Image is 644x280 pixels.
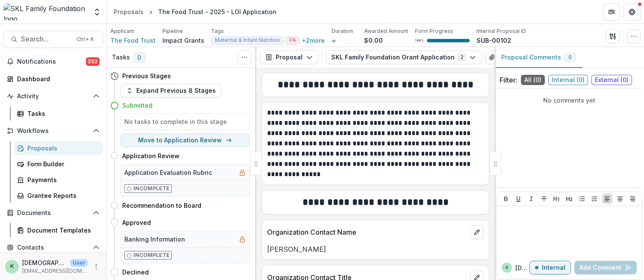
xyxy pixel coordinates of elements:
[14,189,103,203] a: Grantee Reports
[3,89,103,103] button: Open Activity
[3,72,103,86] a: Dashboard
[86,57,100,66] span: 202
[121,84,221,97] button: Expand Previous 8 Stages
[470,225,484,239] button: edit
[158,7,276,16] div: The Food Trust - 2025 - LOI Application
[133,251,170,259] p: Incomplete
[14,106,103,121] a: Tasks
[3,124,103,138] button: Open Workflows
[551,194,562,204] button: Heading 1
[75,35,96,44] div: Ctrl + K
[91,3,103,21] button: Open entity switcher
[14,173,103,187] a: Payments
[260,50,318,64] button: Proposal
[476,36,511,45] p: SUB-00102
[415,27,453,35] p: Form Progress
[529,261,571,274] button: Internal
[506,265,509,270] div: kristen
[238,50,251,64] button: Toggle View Cancelled Tasks
[215,37,280,43] span: Maternal & Infant Nutrition
[17,127,89,135] span: Workflows
[267,244,484,254] p: [PERSON_NAME]
[326,50,482,64] button: SKL Family Foundation Grant Application2
[526,194,536,204] button: Italicize
[603,3,620,21] button: Partners
[589,194,600,204] button: Ordered List
[162,36,204,45] p: Impact Grants
[513,194,523,204] button: Underline
[14,141,103,155] a: Proposals
[548,75,588,85] span: Internal ( 0 )
[17,209,89,217] span: Documents
[3,206,103,220] button: Open Documents
[110,6,147,18] a: Proposals
[112,54,130,61] h3: Tasks
[577,194,587,204] button: Bullet List
[27,226,96,235] div: Document Templates
[133,53,145,63] span: 0
[494,47,582,68] button: Proposal Comments
[21,35,71,43] span: Search...
[267,227,467,237] p: Organization Contact Name
[10,264,14,269] div: kristen
[623,3,641,21] button: Get Help
[22,258,67,267] p: [DEMOGRAPHIC_DATA]
[27,109,96,118] div: Tasks
[3,241,103,254] button: Open Contacts
[122,71,171,80] h4: Previous Stages
[27,159,96,168] div: Form Builder
[591,75,632,85] span: External ( 0 )
[124,235,185,244] h5: Banking Information
[124,117,246,126] h5: No tasks to complete in this stage
[114,7,144,16] div: Proposals
[17,58,86,65] span: Notifications
[568,54,572,60] span: 0
[485,50,499,64] button: View Attached Files
[27,144,96,153] div: Proposals
[122,101,153,110] h4: Submitted
[542,264,565,271] p: Internal
[627,194,638,204] button: Align Right
[162,27,183,35] p: Pipeline
[27,175,96,184] div: Payments
[70,259,88,267] p: User
[521,75,545,85] span: All ( 0 )
[615,194,625,204] button: Align Center
[122,151,179,160] h4: Application Review
[364,27,408,35] p: Awarded Amount
[500,96,639,105] p: No comments yet
[124,168,212,177] h5: Application Evaluation Rubric
[564,194,574,204] button: Heading 2
[500,75,518,85] p: Filter:
[289,37,296,43] span: PA
[122,218,151,227] h4: Approved
[17,93,89,100] span: Activity
[14,223,103,237] a: Document Templates
[515,263,529,272] p: [DEMOGRAPHIC_DATA]
[122,201,201,210] h4: Recommendation to Board
[110,27,134,35] p: Applicant
[133,185,170,192] p: Incomplete
[3,3,88,21] img: SKL Family Foundation logo
[17,244,89,251] span: Contacts
[415,38,423,44] p: 100 %
[211,27,224,35] p: Tags
[574,261,637,274] button: Add Comment
[121,133,250,147] button: Move to Application Review
[3,55,103,68] button: Notifications202
[122,268,149,277] h4: Declined
[302,37,325,44] button: +2more
[91,262,101,272] button: More
[3,31,103,48] button: Search...
[17,74,96,83] div: Dashboard
[501,194,511,204] button: Bold
[27,191,96,200] div: Grantee Reports
[476,27,526,35] p: Internal Proposal ID
[602,194,612,204] button: Align Left
[110,36,156,45] a: The Food Trust
[110,6,280,18] nav: breadcrumb
[539,194,549,204] button: Strike
[22,267,88,275] p: [EMAIL_ADDRESS][DOMAIN_NAME]
[14,157,103,171] a: Form Builder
